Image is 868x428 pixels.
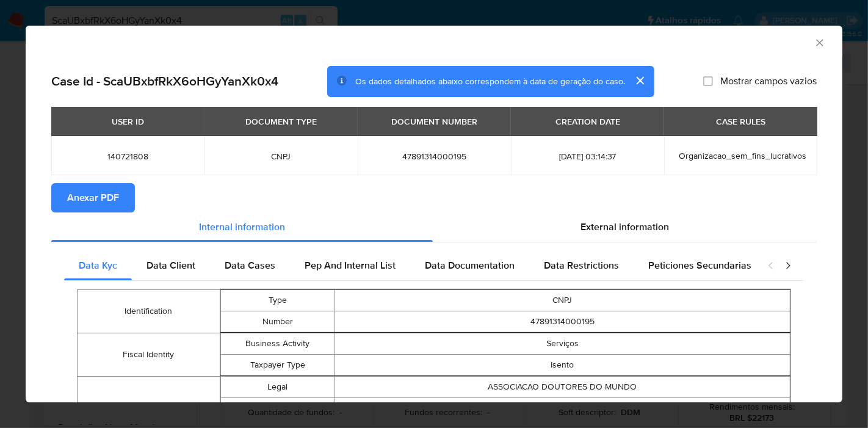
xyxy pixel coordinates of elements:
td: Number [220,311,335,332]
span: Data Documentation [425,258,515,272]
div: USER ID [104,111,151,132]
td: Business Activity [220,333,335,354]
td: Type [220,289,335,311]
td: DOUTORES DO MUNDO - DDM [335,397,790,419]
span: External information [580,220,669,234]
span: Os dados detalhados abaixo correspondem à data de geração do caso. [355,75,625,87]
button: Anexar PDF [51,183,135,212]
div: DOCUMENT TYPE [238,111,324,132]
div: CREATION DATE [548,111,627,132]
span: Pep And Internal List [305,258,396,272]
span: Anexar PDF [67,184,119,211]
td: Legal [220,376,335,397]
td: Serviços [335,333,790,354]
div: CASE RULES [709,111,773,132]
span: Internal information [199,220,285,234]
td: ASSOCIACAO DOUTORES DO MUNDO [335,376,790,397]
span: Data Kyc [79,258,117,272]
button: Fechar a janela [814,37,825,48]
td: CNPJ [335,289,790,311]
span: Data Restrictions [544,258,619,272]
span: Mostrar campos vazios [720,75,817,87]
td: Identification [78,289,220,333]
div: Detailed internal info [64,251,755,280]
span: 47891314000195 [372,151,496,162]
td: Isento [335,354,790,375]
span: 140721808 [66,151,190,162]
td: Taxpayer Type [220,354,335,375]
span: Data Client [146,258,195,272]
td: Brand [220,397,335,419]
td: Fiscal Identity [78,333,220,376]
td: 47891314000195 [335,311,790,332]
span: Organizacao_sem_fins_lucrativos [679,150,806,162]
h2: Case Id - ScaUBxbfRkX6oHGyYanXk0x4 [51,73,278,89]
span: Data Cases [225,258,275,272]
input: Mostrar campos vazios [703,76,713,86]
div: closure-recommendation-modal [26,26,842,402]
span: Peticiones Secundarias [648,258,751,272]
div: DOCUMENT NUMBER [384,111,485,132]
span: CNPJ [219,151,343,162]
button: cerrar [625,66,654,95]
span: [DATE] 03:14:37 [526,151,649,162]
div: Detailed info [51,212,817,242]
